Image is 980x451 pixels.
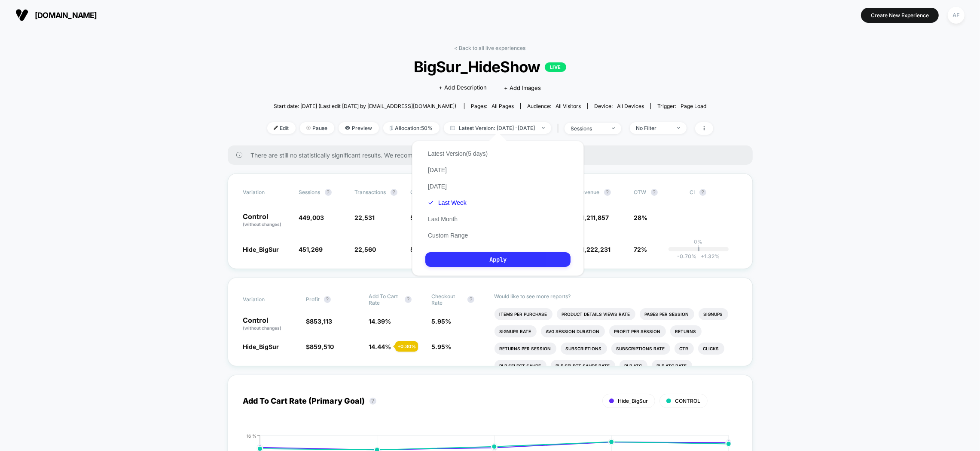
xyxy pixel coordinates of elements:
[578,214,609,221] span: $
[678,253,697,259] span: -0.70 %
[289,58,690,76] span: BigSur_HideShow
[369,398,376,405] button: ?
[439,83,487,92] span: + Add Description
[299,189,321,195] span: Sessions
[495,308,553,320] li: Items Per Purchase
[640,308,694,320] li: Pages Per Session
[431,318,451,325] span: 5.95 %
[369,343,391,350] span: 14.44 %
[617,103,644,109] span: all devices
[310,343,334,350] span: 859,510
[390,126,393,130] img: rebalance
[243,213,290,228] p: Control
[681,103,706,109] span: Page Load
[13,8,100,22] button: [DOMAIN_NAME]
[455,45,526,51] a: < Back to all live experiences
[306,343,334,350] span: $
[634,246,647,253] span: 72%
[675,398,701,404] span: CONTROL
[578,246,611,253] span: $
[690,189,737,196] span: CI
[611,343,670,355] li: Subscriptions Rate
[251,151,736,159] span: There are still no statistically significant results. We recommend waiting a few more days
[310,318,332,325] span: 853,113
[243,222,282,227] span: (without changes)
[306,126,311,130] img: end
[557,308,635,320] li: Product Details Views Rate
[471,103,514,109] div: Pages:
[670,325,702,337] li: Returns
[247,433,256,438] tspan: 16 %
[425,182,449,190] button: [DATE]
[634,214,648,221] span: 28%
[542,127,545,129] img: end
[620,360,647,372] li: Plp Atc
[694,238,703,245] p: 0%
[274,103,456,109] span: Start date: [DATE] (Last edit [DATE] by [EMAIL_ADDRESS][DOMAIN_NAME])
[675,343,694,355] li: Ctr
[267,122,296,134] span: Edit
[306,318,332,325] span: $
[698,343,724,355] li: Clicks
[561,343,607,355] li: Subscriptions
[612,127,615,129] img: end
[299,246,323,253] span: 451,269
[495,325,537,337] li: Signups Rate
[369,293,400,306] span: Add To Cart Rate
[369,318,391,325] span: 14.39 %
[355,246,376,253] span: 22,560
[243,246,279,253] span: Hide_BigSur
[495,293,737,300] p: Would like to see more reports?
[697,253,720,259] span: 1.32 %
[355,189,386,195] span: Transactions
[425,215,460,223] button: Last Month
[425,199,469,207] button: Last Week
[948,7,965,24] div: AF
[450,126,455,130] img: calendar
[492,103,514,109] span: all pages
[587,103,650,109] span: Device:
[636,125,671,131] div: No Filter
[861,8,939,23] button: Create New Experience
[391,189,397,196] button: ?
[243,317,297,331] p: Control
[339,122,379,134] span: Preview
[395,341,418,352] div: + 0.30 %
[383,122,440,134] span: Allocation: 50%
[35,11,97,20] span: [DOMAIN_NAME]
[444,122,551,134] span: Latest Version: [DATE] - [DATE]
[425,232,470,239] button: Custom Range
[699,189,706,196] button: ?
[325,189,332,196] button: ?
[243,293,290,306] span: Variation
[651,189,658,196] button: ?
[425,252,571,267] button: Apply
[556,103,581,109] span: All Visitors
[699,308,728,320] li: Signups
[495,360,546,372] li: Plp Select Sahde
[495,343,556,355] li: Returns Per Session
[243,189,290,196] span: Variation
[604,189,611,196] button: ?
[425,166,449,174] button: [DATE]
[467,296,474,303] button: ?
[405,296,412,303] button: ?
[15,9,28,22] img: Visually logo
[243,325,282,331] span: (without changes)
[609,325,666,337] li: Profit Per Session
[243,343,279,350] span: Hide_BigSur
[657,103,706,109] div: Trigger:
[945,6,967,24] button: AF
[652,360,692,372] li: Plp Atc Rate
[556,122,565,135] span: |
[690,215,737,228] span: ---
[677,127,680,129] img: end
[698,245,699,251] p: |
[527,103,581,109] div: Audience:
[504,84,541,91] span: + Add Images
[582,246,611,253] span: 1,222,231
[431,343,451,350] span: 5.95 %
[701,253,705,259] span: +
[541,325,605,337] li: Avg Session Duration
[551,360,615,372] li: Plp Select Sahde Rate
